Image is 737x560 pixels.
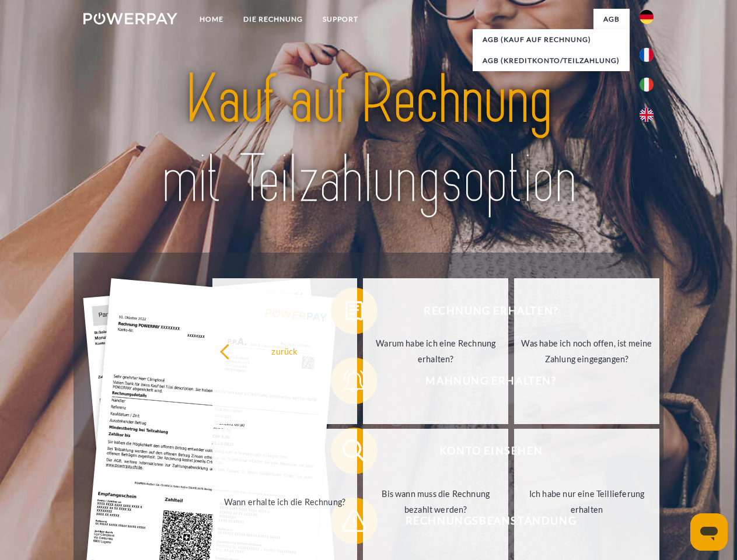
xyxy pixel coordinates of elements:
[640,48,654,62] img: fr
[473,29,630,50] a: AGB (Kauf auf Rechnung)
[83,13,177,24] img: logo-powerpay-white.svg
[370,486,501,517] div: Bis wann muss die Rechnung bezahlt werden?
[190,9,233,30] a: Home
[219,494,351,509] div: Wann erhalte ich die Rechnung?
[370,335,501,367] div: Warum habe ich eine Rechnung erhalten?
[313,9,368,30] a: SUPPORT
[521,335,652,367] div: Was habe ich noch offen, ist meine Zahlung eingegangen?
[690,513,728,551] iframe: Schaltfläche zum Öffnen des Messaging-Fensters
[521,486,652,517] div: Ich habe nur eine Teillieferung erhalten
[640,78,654,92] img: it
[473,50,630,71] a: AGB (Kreditkonto/Teilzahlung)
[514,278,659,424] a: Was habe ich noch offen, ist meine Zahlung eingegangen?
[233,9,313,30] a: DIE RECHNUNG
[640,10,654,24] img: de
[640,108,654,122] img: en
[593,9,630,30] a: agb
[111,56,626,223] img: title-powerpay_de.svg
[219,343,351,359] div: zurück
